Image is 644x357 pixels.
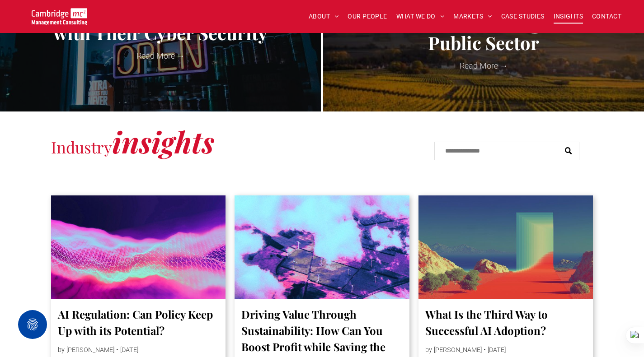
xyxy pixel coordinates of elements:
[7,50,314,62] a: Read More →
[116,346,118,354] span: •
[343,9,391,23] a: OUR PEOPLE
[484,346,486,354] span: •
[51,136,112,158] span: Industry
[488,346,506,354] span: [DATE]
[549,9,588,23] a: INSIGHTS
[58,306,219,338] a: AI Regulation: Can Policy Keep Up with its Potential?
[330,60,637,72] a: Read More →
[425,306,587,338] a: What Is the Third Way to Successful AI Adoption?
[418,195,593,299] a: Abstract kaleidoscope of AI generated shapes , digital transformation
[434,142,579,160] input: Search
[51,195,226,299] a: Neon wave, Procurement
[449,9,496,23] a: MARKETS
[235,195,409,299] a: Aerial shot of wind turbines, digital infrastructure
[7,3,314,43] a: 5 Questions to Help SMEs with Their Cyber Security
[120,346,138,354] span: [DATE]
[425,346,482,354] span: by [PERSON_NAME]
[32,8,87,25] img: Go to Homepage
[112,122,214,161] span: insights
[32,9,87,19] a: Your Business Transformed | Cambridge Management Consulting
[304,9,343,23] a: ABOUT
[497,9,549,23] a: CASE STUDIES
[392,9,449,23] a: WHAT WE DO
[58,346,114,354] span: by [PERSON_NAME]
[588,9,626,23] a: CONTACT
